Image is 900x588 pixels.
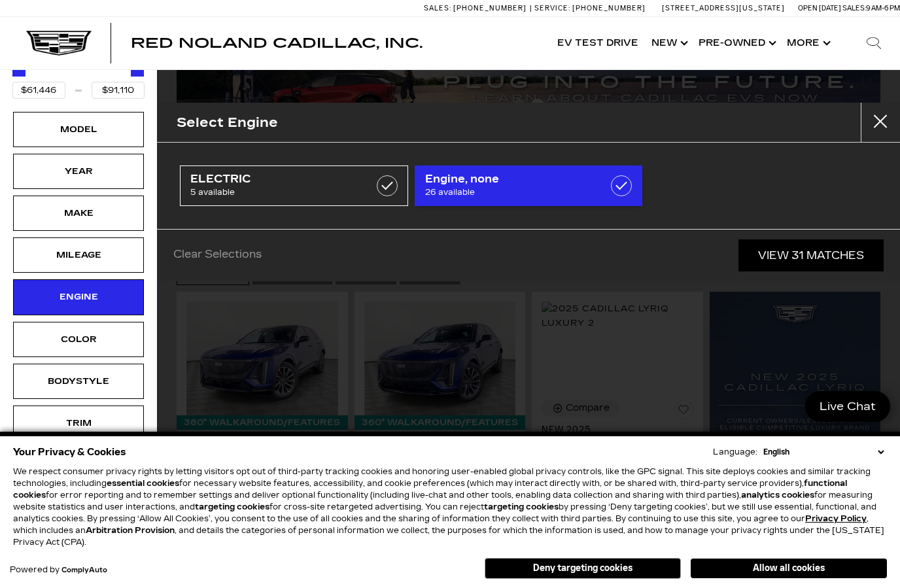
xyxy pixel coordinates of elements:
[12,82,65,99] input: Minimum
[692,17,780,69] a: Pre-Owned
[805,514,867,523] u: Privacy Policy
[805,391,890,422] a: Live Chat
[180,165,408,206] a: ELECTRIC5 available
[195,502,269,511] strong: targeting cookies
[13,364,144,399] div: BodystyleBodystyle
[13,466,887,548] p: We respect consumer privacy rights by letting visitors opt out of third-party tracking cookies an...
[46,332,111,347] div: Color
[798,4,841,12] span: Open [DATE]
[425,186,601,199] span: 26 available
[46,122,111,137] div: Model
[131,37,423,50] a: Red Noland Cadillac, Inc.
[425,173,601,186] span: Engine, none
[645,17,692,69] a: New
[866,4,900,12] span: 9 AM-6 PM
[415,165,643,206] a: Engine, none26 available
[13,112,144,147] div: ModelModel
[131,63,144,77] div: Maximum Price
[485,558,681,579] button: Deny targeting cookies
[842,4,866,12] span: Sales:
[46,206,111,220] div: Make
[61,566,107,574] a: ComplyAuto
[190,173,366,186] span: ELECTRIC
[572,4,646,12] span: [PHONE_NUMBER]
[691,559,887,578] button: Allow all cookies
[848,17,900,69] div: Search
[92,82,145,99] input: Maximum
[173,248,262,264] a: Clear Selections
[26,31,92,56] img: Cadillac Dark Logo with Cadillac White Text
[12,59,145,99] div: Price
[760,446,887,458] select: Language Select
[861,103,900,142] button: Close
[46,164,111,179] div: Year
[86,526,175,535] strong: Arbitration Provision
[13,279,144,315] div: EngineEngine
[13,237,144,273] div: MileageMileage
[46,416,111,430] div: Trim
[424,5,530,12] a: Sales: [PHONE_NUMBER]
[177,112,278,133] h2: Select Engine
[453,4,527,12] span: [PHONE_NUMBER]
[484,502,559,511] strong: targeting cookies
[13,154,144,189] div: YearYear
[780,17,835,69] button: More
[813,399,882,414] span: Live Chat
[46,248,111,262] div: Mileage
[738,239,884,271] a: View 31 Matches
[662,4,785,12] a: [STREET_ADDRESS][US_STATE]
[713,448,757,456] div: Language:
[424,4,451,12] span: Sales:
[13,443,126,461] span: Your Privacy & Cookies
[12,63,26,77] div: Minimum Price
[13,406,144,441] div: TrimTrim
[46,290,111,304] div: Engine
[190,186,366,199] span: 5 available
[107,479,179,488] strong: essential cookies
[46,374,111,389] div: Bodystyle
[13,196,144,231] div: MakeMake
[530,5,649,12] a: Service: [PHONE_NUMBER]
[534,4,570,12] span: Service:
[13,322,144,357] div: ColorColor
[551,17,645,69] a: EV Test Drive
[10,566,107,574] div: Powered by
[131,35,423,51] span: Red Noland Cadillac, Inc.
[741,491,814,500] strong: analytics cookies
